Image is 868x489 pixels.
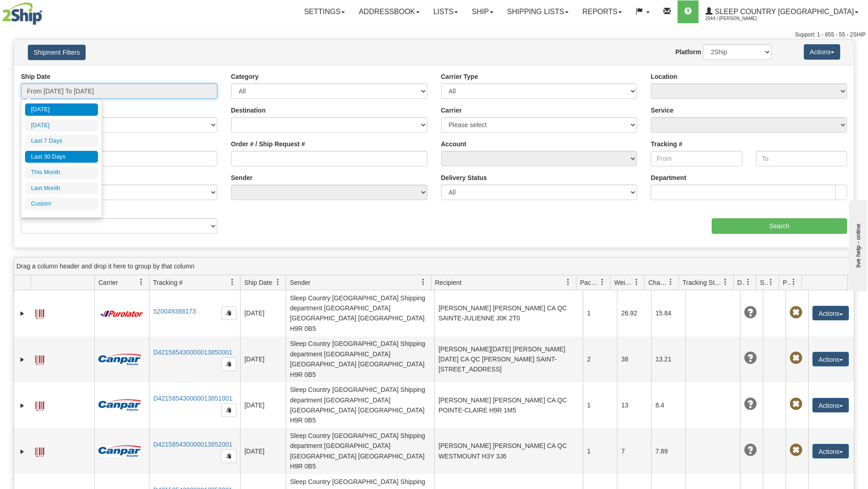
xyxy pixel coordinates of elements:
[790,444,802,457] span: Pickup Not Assigned
[35,305,44,320] a: Label
[426,0,465,23] a: Lists
[648,278,668,287] span: Charge
[35,443,44,458] a: Label
[583,336,617,382] td: 2
[699,0,865,23] a: Sleep Country [GEOGRAPHIC_DATA] 2044 / [PERSON_NAME]
[352,0,426,23] a: Addressbook
[560,274,576,290] a: Recipient filter column settings
[651,173,686,182] label: Department
[812,306,849,320] button: Actions
[812,352,849,366] button: Actions
[231,106,266,115] label: Destination
[651,336,685,382] td: 13.21
[98,399,141,411] img: 14 - Canpar
[240,428,286,474] td: [DATE]
[221,306,236,320] button: Copy to clipboard
[2,2,42,25] img: logo2044.jpg
[614,278,633,287] span: Weight
[98,445,141,457] img: 14 - Canpar
[683,278,722,287] span: Tracking Status
[244,278,272,287] span: Ship Date
[286,428,434,474] td: Sleep Country [GEOGRAPHIC_DATA] Shipping department [GEOGRAPHIC_DATA] [GEOGRAPHIC_DATA] [GEOGRAPH...
[651,106,673,115] label: Service
[465,0,500,23] a: Ship
[441,72,478,81] label: Carrier Type
[434,428,583,474] td: [PERSON_NAME] [PERSON_NAME] CA QC WESTMOUNT H3Y 3J6
[651,72,677,81] label: Location
[225,274,240,290] a: Tracking # filter column settings
[744,398,757,411] span: Unknown
[744,444,757,457] span: Unknown
[18,401,27,410] a: Expand
[737,278,745,287] span: Delivery Status
[153,308,195,315] a: 520049388173
[416,274,431,290] a: Sender filter column settings
[240,382,286,428] td: [DATE]
[651,428,685,474] td: 7.89
[286,290,434,336] td: Sleep Country [GEOGRAPHIC_DATA] Shipping department [GEOGRAPHIC_DATA] [GEOGRAPHIC_DATA] [GEOGRAPH...
[35,351,44,366] a: Label
[18,309,27,318] a: Expand
[441,106,462,115] label: Carrier
[98,354,141,365] img: 14 - Canpar
[435,278,462,287] span: Recipient
[740,274,756,290] a: Delivery Status filter column settings
[21,72,51,81] label: Ship Date
[629,274,644,290] a: Weight filter column settings
[25,151,98,163] li: Last 30 Days
[595,274,610,290] a: Packages filter column settings
[240,290,286,336] td: [DATE]
[617,428,651,474] td: 7
[28,45,86,60] button: Shipment Filters
[651,382,685,428] td: 8.4
[804,44,840,60] button: Actions
[713,8,854,15] span: Sleep Country [GEOGRAPHIC_DATA]
[580,278,599,287] span: Packages
[847,198,867,291] iframe: chat widget
[663,274,678,290] a: Charge filter column settings
[14,257,854,275] div: grid grouping header
[744,352,757,365] span: Unknown
[221,357,236,371] button: Copy to clipboard
[718,274,733,290] a: Tracking Status filter column settings
[2,31,866,39] div: Support: 1 - 855 - 55 - 2SHIP
[583,290,617,336] td: 1
[270,274,286,290] a: Ship Date filter column settings
[221,449,236,463] button: Copy to clipboard
[763,274,779,290] a: Shipment Issues filter column settings
[134,274,149,290] a: Carrier filter column settings
[790,352,802,365] span: Pickup Not Assigned
[25,182,98,195] li: Last Month
[153,349,232,356] a: D421585430000013850001
[651,151,742,166] input: From
[25,103,98,116] li: [DATE]
[790,398,802,411] span: Pickup Not Assigned
[744,306,757,319] span: Unknown
[500,0,575,23] a: Shipping lists
[98,278,118,287] span: Carrier
[441,173,487,182] label: Delivery Status
[434,382,583,428] td: [PERSON_NAME] [PERSON_NAME] CA QC POINTE-CLAIRE H9R 1M5
[98,310,145,317] img: 11 - Purolator
[18,447,27,456] a: Expand
[290,278,310,287] span: Sender
[231,72,259,81] label: Category
[712,218,847,234] input: Search
[297,0,352,23] a: Settings
[756,151,847,166] input: To
[583,428,617,474] td: 1
[18,355,27,364] a: Expand
[651,290,685,336] td: 15.84
[35,397,44,412] a: Label
[783,278,791,287] span: Pickup Status
[786,274,801,290] a: Pickup Status filter column settings
[617,290,651,336] td: 26.92
[153,395,232,402] a: D421585430000013851001
[25,198,98,210] li: Custom
[675,47,701,57] label: Platform
[231,173,252,182] label: Sender
[434,336,583,382] td: [PERSON_NAME][DATE] [PERSON_NAME][DATE] CA QC [PERSON_NAME] SAINT-[STREET_ADDRESS]
[25,119,98,132] li: [DATE]
[760,278,768,287] span: Shipment Issues
[617,382,651,428] td: 13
